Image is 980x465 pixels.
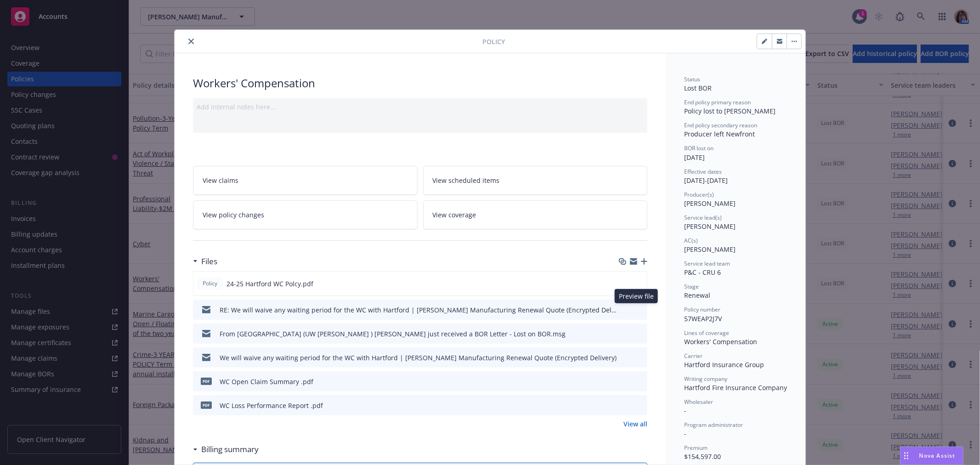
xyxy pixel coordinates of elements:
[684,84,712,92] span: Lost BOR
[220,401,323,410] div: WC Loss Performance Report .pdf
[684,452,721,461] span: $154,597.00
[635,377,644,386] button: preview file
[203,210,264,220] span: View policy changes
[684,75,700,83] span: Status
[203,176,238,185] span: View claims
[621,329,628,339] button: download file
[193,443,259,455] div: Billing summary
[684,268,721,277] span: P&C - CRU 6
[220,353,617,363] div: We will waive any waiting period for the WC with Hartford | [PERSON_NAME] Manufacturing Renewal Q...
[684,421,743,429] span: Program administrator
[433,176,500,185] span: View scheduled items
[684,214,722,221] span: Service lead(s)
[684,153,705,162] span: [DATE]
[635,401,644,410] button: preview file
[684,429,686,438] span: -
[621,353,628,363] button: download file
[684,314,722,323] span: 57WEAP2J7V
[635,279,643,289] button: preview file
[684,168,722,176] span: Effective dates
[623,419,647,429] a: View all
[186,36,197,47] button: close
[193,75,647,91] div: Workers' Compensation
[684,191,714,198] span: Producer(s)
[684,283,699,290] span: Stage
[615,289,658,303] div: Preview file
[684,98,751,106] span: End policy primary reason
[621,377,628,386] button: download file
[684,245,736,254] span: [PERSON_NAME]
[901,447,912,465] div: Drag to move
[227,279,313,289] span: 24-25 Hartford WC Polcy.pdf
[684,398,713,406] span: Wholesaler
[684,260,730,267] span: Service lead team
[220,329,566,339] div: From [GEOGRAPHIC_DATA] (UW [PERSON_NAME] ) [PERSON_NAME] just received a BOR Letter - Lost on BOR...
[684,222,736,231] span: [PERSON_NAME]
[220,377,313,386] div: WC Open Claim Summary .pdf
[684,406,686,415] span: -
[201,443,259,455] h3: Billing summary
[684,444,708,452] span: Premium
[423,200,648,229] a: View coverage
[684,375,727,383] span: Writing company
[635,353,644,363] button: preview file
[193,200,418,229] a: View policy changes
[684,237,698,244] span: AC(s)
[193,166,418,195] a: View claims
[900,447,963,465] button: Nova Assist
[201,402,212,408] span: pdf
[684,360,764,369] span: Hartford Insurance Group
[621,401,628,410] button: download file
[193,255,217,267] div: Files
[621,305,628,315] button: download file
[684,121,757,129] span: End policy secondary reason
[684,107,776,115] span: Policy lost to [PERSON_NAME]
[684,306,720,313] span: Policy number
[684,291,710,300] span: Renewal
[684,144,714,152] span: BOR lost on
[919,452,956,459] span: Nova Assist
[684,329,729,337] span: Lines of coverage
[684,199,736,208] span: [PERSON_NAME]
[220,305,617,315] div: RE: We will waive any waiting period for the WC with Hartford | [PERSON_NAME] Manufacturing Renew...
[684,383,787,392] span: Hartford Fire Insurance Company
[635,305,644,315] button: preview file
[201,279,219,288] span: Policy
[684,352,702,360] span: Carrier
[482,37,505,46] span: Policy
[197,102,644,112] div: Add internal notes here...
[620,279,628,289] button: download file
[433,210,476,220] span: View coverage
[201,378,212,385] span: pdf
[684,168,787,185] div: [DATE] - [DATE]
[684,337,757,346] span: Workers' Compensation
[635,329,644,339] button: preview file
[201,255,217,267] h3: Files
[423,166,648,195] a: View scheduled items
[684,130,755,138] span: Producer left Newfront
